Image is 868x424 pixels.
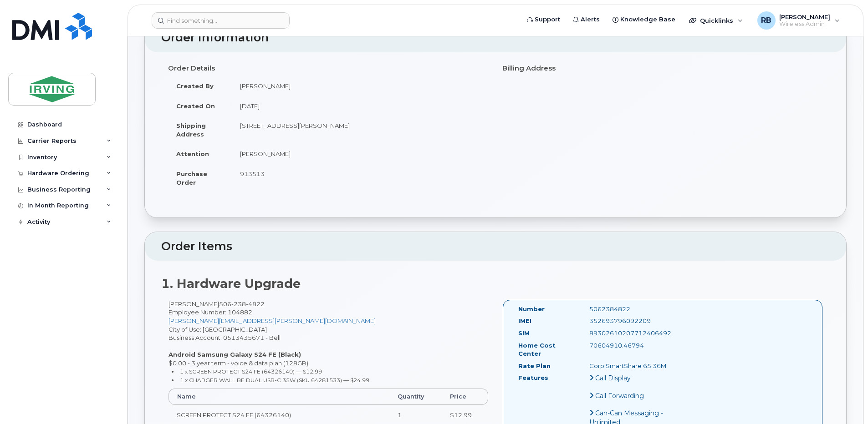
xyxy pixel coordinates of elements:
[518,374,548,382] label: Features
[761,15,771,26] span: RB
[518,362,551,370] label: Rate Plan
[683,11,749,30] div: Quicklinks
[620,15,675,24] span: Knowledge Base
[582,329,682,338] div: 89302610207712406492
[779,13,830,20] span: [PERSON_NAME]
[176,82,214,90] strong: Created By
[231,300,246,308] span: 238
[232,116,489,144] td: [STREET_ADDRESS][PERSON_NAME]
[152,12,290,29] input: Find something...
[581,15,600,24] span: Alerts
[582,305,682,313] div: 5062384822
[700,17,733,24] span: Quicklinks
[176,170,207,186] strong: Purchase Order
[518,329,530,338] label: SIM
[779,20,830,28] span: Wireless Admin
[232,76,489,96] td: [PERSON_NAME]
[161,276,301,291] strong: 1. Hardware Upgrade
[751,11,846,30] div: Roberts, Brad
[535,15,560,24] span: Support
[168,351,301,358] strong: Android Samsung Galaxy S24 FE (Black)
[176,150,209,157] strong: Attention
[240,170,265,177] span: 913513
[389,389,442,405] th: Quantity
[518,341,576,358] label: Home Cost Center
[232,144,489,164] td: [PERSON_NAME]
[176,122,206,138] strong: Shipping Address
[180,368,322,375] small: 1 x SCREEN PROTECT S24 FE (64326140) — $12.99
[219,300,265,308] span: 506
[595,392,644,400] span: Call Forwarding
[168,65,489,72] h4: Order Details
[168,389,389,405] th: Name
[168,308,252,316] span: Employee Number: 104882
[502,65,823,72] h4: Billing Address
[232,96,489,116] td: [DATE]
[521,10,567,29] a: Support
[246,300,265,308] span: 4822
[518,317,531,325] label: IMEI
[606,10,682,29] a: Knowledge Base
[595,374,631,382] span: Call Display
[442,389,488,405] th: Price
[180,377,369,384] small: 1 x CHARGER WALL BE DUAL USB-C 35W (SKU 64281533) — $24.99
[567,10,606,29] a: Alerts
[582,341,682,350] div: 70604910.46794
[176,102,215,110] strong: Created On
[582,317,682,325] div: 352693796092209
[168,317,376,324] a: [PERSON_NAME][EMAIL_ADDRESS][PERSON_NAME][DOMAIN_NAME]
[161,31,830,44] h2: Order Information
[518,305,545,313] label: Number
[582,362,682,370] div: Corp SmartShare 65 36M
[161,240,830,253] h2: Order Items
